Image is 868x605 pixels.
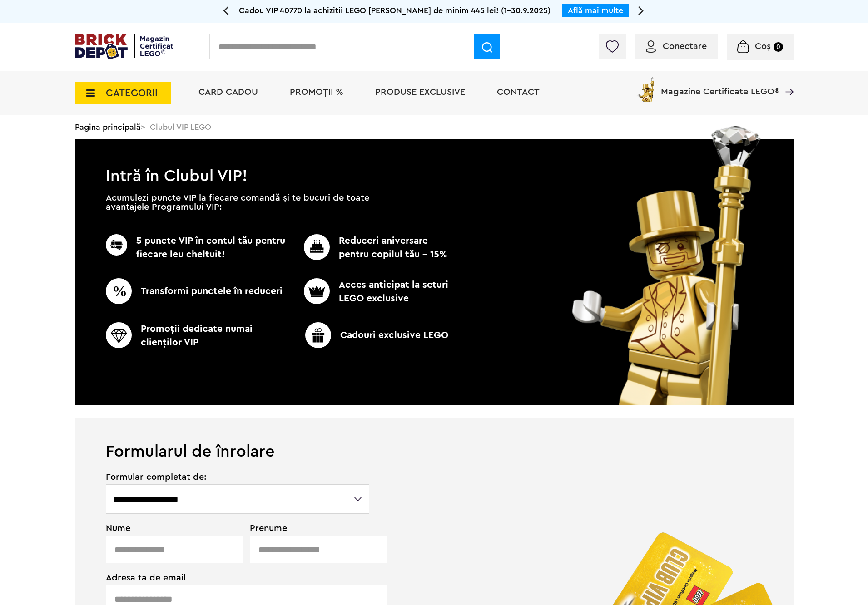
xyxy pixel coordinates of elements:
[106,234,289,261] p: 5 puncte VIP în contul tău pentru fiecare leu cheltuit!
[779,75,794,84] a: Magazine Certificate LEGO®
[250,524,371,533] span: Prenume
[305,322,331,348] img: CC_BD_Green_chek_mark
[304,278,330,304] img: CC_BD_Green_chek_mark
[289,234,451,261] p: Reduceri aniversare pentru copilul tău - 15%
[106,193,369,212] p: Acumulezi puncte VIP la fiecare comandă și te bucuri de toate avantajele Programului VIP:
[663,42,707,51] span: Conectare
[75,115,794,139] div: > Clubul VIP LEGO
[106,278,289,304] p: Transformi punctele în reduceri
[106,234,127,256] img: CC_BD_Green_chek_mark
[75,139,794,181] h1: Intră în Clubul VIP!
[285,322,468,348] p: Cadouri exclusive LEGO
[106,472,371,482] span: Formular completat de:
[106,524,238,533] span: Nume
[375,88,465,97] a: Produse exclusive
[198,88,258,97] a: Card Cadou
[646,42,707,51] a: Conectare
[75,123,141,131] a: Pagina principală
[755,42,771,51] span: Coș
[106,573,371,582] span: Adresa ta de email
[497,88,540,97] a: Contact
[774,42,783,52] small: 0
[289,278,451,305] p: Acces anticipat la seturi LEGO exclusive
[106,278,132,304] img: CC_BD_Green_chek_mark
[239,6,551,15] span: Cadou VIP 40770 la achiziții LEGO [PERSON_NAME] de minim 445 lei! (1-30.9.2025)
[106,322,132,348] img: CC_BD_Green_chek_mark
[568,6,623,15] a: Află mai multe
[661,75,779,96] span: Magazine Certificate LEGO®
[290,88,343,97] a: PROMOȚII %
[75,418,794,460] h1: Formularul de înrolare
[106,322,289,349] p: Promoţii dedicate numai clienţilor VIP
[560,126,774,405] img: vip_page_image
[106,88,158,98] span: CATEGORII
[304,234,330,260] img: CC_BD_Green_chek_mark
